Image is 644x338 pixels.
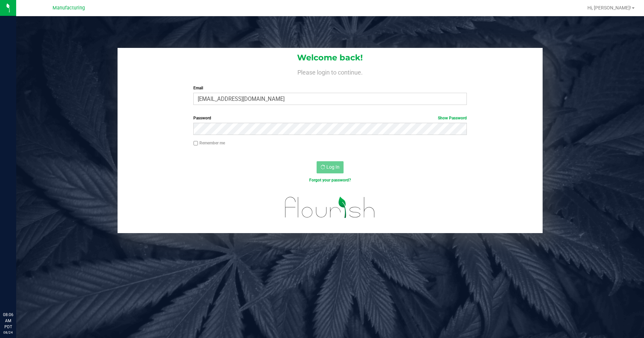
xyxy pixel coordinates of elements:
[3,312,13,330] p: 08:06 AM PDT
[277,190,383,225] img: flourish_logo.svg
[309,178,351,182] a: Forgot your password?
[438,116,467,120] a: Show Password
[193,85,467,91] label: Email
[3,330,13,335] p: 08/24
[118,67,543,76] h4: Please login to continue.
[53,5,85,11] span: Manufacturing
[193,141,198,146] input: Remember me
[118,53,543,62] h1: Welcome back!
[317,161,344,173] button: Log In
[193,140,225,146] label: Remember me
[587,5,631,10] span: Hi, [PERSON_NAME]!
[326,164,340,170] span: Log In
[193,116,211,120] span: Password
